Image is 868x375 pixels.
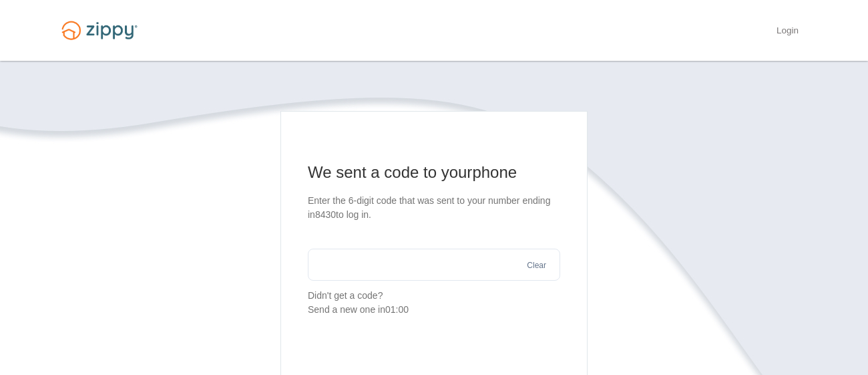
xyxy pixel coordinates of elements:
[308,194,560,222] p: Enter the 6-digit code that was sent to your number ending in 8430 to log in.
[308,303,560,317] div: Send a new one in 01:00
[777,25,799,39] a: Login
[308,162,560,183] h1: We sent a code to your phone
[308,289,560,317] p: Didn't get a code?
[523,259,550,272] button: Clear
[53,15,146,46] img: Logo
